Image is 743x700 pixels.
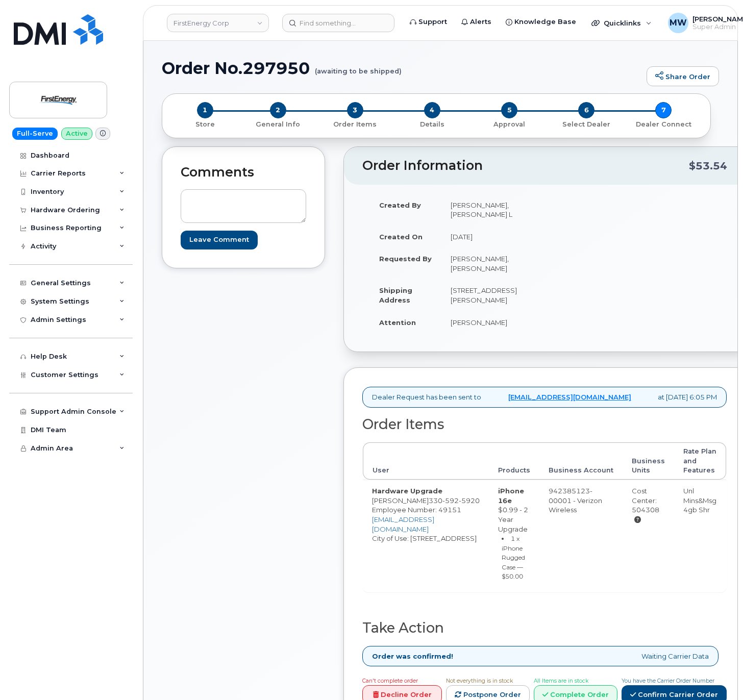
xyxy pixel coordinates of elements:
th: Rate Plan and Features [674,442,726,480]
a: 5 Approval [471,118,548,129]
td: Unl Mins&Msg 4gb Shr [674,480,726,592]
th: Business Account [539,442,623,480]
td: [PERSON_NAME], [PERSON_NAME] L [441,194,541,226]
strong: Hardware Upgrade [372,487,442,495]
td: [DATE] [441,226,541,248]
span: Can't complete order [362,678,418,684]
span: 4 [424,102,440,118]
td: 942385123-00001 - Verizon Wireless [539,480,623,592]
small: 1 x iPhone Rugged Case — $50.00 [502,535,525,580]
td: [PERSON_NAME], [PERSON_NAME] [441,247,541,279]
a: 2 General Info [239,118,316,129]
span: You have the Carrier Order Number [622,678,714,684]
div: Cost Center: 504308 [632,486,665,524]
span: Employee Number: 49151 [372,506,461,514]
span: 5 [501,102,517,118]
span: 3 [347,102,363,118]
strong: Created On [379,233,423,241]
th: Products [489,442,539,480]
span: All Items are in stock [534,678,588,684]
a: 4 Details [393,118,470,129]
a: [EMAIL_ADDRESS][DOMAIN_NAME] [508,392,631,402]
strong: Requested By [379,255,432,263]
strong: Created By [379,201,421,209]
strong: iPhone 16e [498,487,524,505]
small: (awaiting to be shipped) [315,59,402,75]
div: $53.54 [689,156,727,176]
strong: Shipping Address [379,286,412,304]
p: General Info [243,120,312,129]
div: Waiting Carrier Data [362,646,719,667]
td: [PERSON_NAME] [441,311,541,334]
h2: Take Action [362,620,727,636]
span: 1 [197,102,213,118]
span: 592 [442,496,459,505]
span: 2 [270,102,286,118]
p: Approval [475,120,544,129]
input: Leave Comment [181,231,258,249]
th: User [363,442,489,480]
a: 1 Store [170,118,239,129]
h2: Order Items [362,417,727,432]
a: [EMAIL_ADDRESS][DOMAIN_NAME] [372,515,434,533]
h2: Order Information [362,159,689,173]
a: 6 Select Dealer [548,118,625,129]
a: Share Order [647,66,719,87]
a: 3 Order Items [316,118,393,129]
strong: Order was confirmed! [372,652,453,661]
h2: Comments [181,165,306,180]
p: Details [398,120,466,129]
div: Dealer Request has been sent to at [DATE] 6:05 PM [362,387,727,408]
h1: Order No.297950 [162,59,641,77]
p: Order Items [320,120,389,129]
td: [PERSON_NAME] City of Use: [STREET_ADDRESS] [363,480,489,592]
strong: Attention [379,318,416,327]
p: Store [175,120,235,129]
td: $0.99 - 2 Year Upgrade [489,480,539,592]
span: 330 [429,496,480,505]
span: Not everything is in stock [446,678,513,684]
span: 6 [578,102,595,118]
p: Select Dealer [552,120,621,129]
span: 5920 [459,496,480,505]
td: [STREET_ADDRESS][PERSON_NAME] [441,279,541,311]
th: Business Units [623,442,674,480]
